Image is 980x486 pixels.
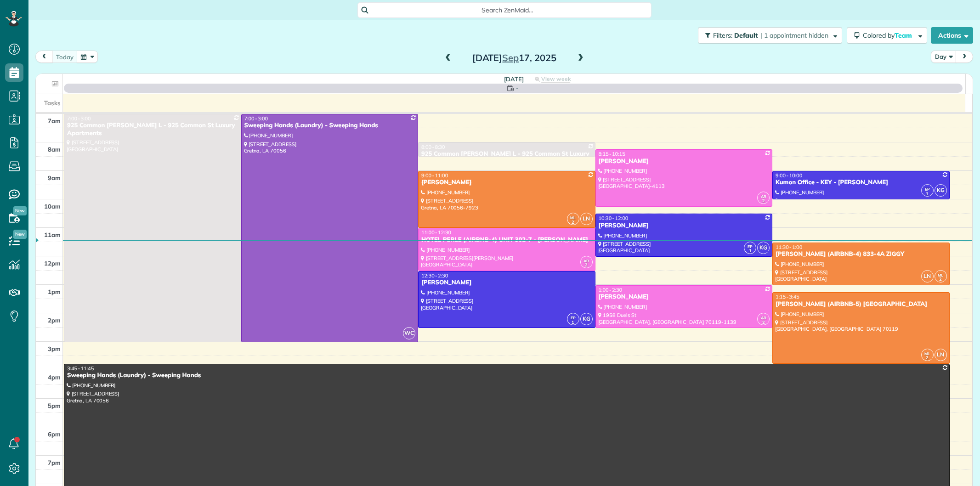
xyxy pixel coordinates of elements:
[48,430,61,438] span: 6pm
[598,158,770,165] div: [PERSON_NAME]
[421,150,593,166] div: 925 Common [PERSON_NAME] L - 925 Common St Luxury Apartments
[48,316,61,324] span: 2pm
[581,261,592,270] small: 2
[67,365,94,372] span: 3:45 - 11:45
[44,99,61,107] span: Tasks
[580,213,593,225] span: LN
[403,327,415,339] span: WC
[13,206,27,215] span: New
[938,272,943,277] span: ML
[776,244,802,250] span: 11:30 - 1:00
[421,144,445,150] span: 8:00 - 8:30
[541,75,571,83] span: View week
[67,122,238,137] div: 925 Common [PERSON_NAME] L - 925 Common St Luxury Apartments
[775,179,947,186] div: Kumon Office - KEY - [PERSON_NAME]
[776,294,799,300] span: 1:15 - 3:45
[776,172,802,179] span: 9:00 - 10:00
[599,287,623,293] span: 1:00 - 2:30
[48,288,61,295] span: 1pm
[48,345,61,352] span: 3pm
[931,27,973,44] button: Actions
[421,272,448,279] span: 12:30 - 2:30
[571,315,576,320] span: EP
[698,27,842,44] button: Filters: Default | 1 appointment hidden
[48,459,61,466] span: 7pm
[922,190,933,198] small: 1
[956,51,973,63] button: next
[457,53,572,63] h2: [DATE] 17, 2025
[516,84,519,93] span: -
[599,215,629,221] span: 10:30 - 12:00
[35,51,53,63] button: prev
[744,247,756,255] small: 1
[421,279,593,287] div: [PERSON_NAME]
[244,115,268,122] span: 7:00 - 3:00
[567,218,579,227] small: 2
[925,186,930,192] span: EP
[863,31,915,40] span: Colored by
[598,222,770,230] div: [PERSON_NAME]
[421,179,593,186] div: [PERSON_NAME]
[48,373,61,381] span: 4pm
[935,184,947,197] span: KG
[599,151,625,157] span: 8:15 - 10:15
[775,300,947,308] div: [PERSON_NAME] (AIRBNB-5) [GEOGRAPHIC_DATA]
[760,31,828,40] span: | 1 appointment hidden
[502,52,519,63] span: Sep
[48,146,61,153] span: 8am
[761,194,766,199] span: AR
[931,51,957,63] button: Day
[67,372,947,379] div: Sweeping Hands (Laundry) - Sweeping Hands
[935,349,947,361] span: LN
[48,402,61,409] span: 5pm
[758,318,769,327] small: 2
[758,197,769,205] small: 2
[583,258,589,263] span: AR
[895,31,913,40] span: Team
[935,275,946,284] small: 2
[421,229,451,236] span: 11:00 - 12:30
[921,270,934,283] span: LN
[734,31,759,40] span: Default
[761,315,766,320] span: AR
[421,172,448,179] span: 9:00 - 11:00
[567,318,579,327] small: 1
[713,31,732,40] span: Filters:
[48,174,61,181] span: 9am
[748,244,753,249] span: EP
[13,230,27,239] span: New
[693,27,842,44] a: Filters: Default | 1 appointment hidden
[847,27,927,44] button: Colored byTeam
[504,75,524,83] span: [DATE]
[922,354,933,362] small: 2
[757,242,770,254] span: KG
[67,115,91,122] span: 7:00 - 3:00
[52,51,78,63] button: today
[570,215,576,220] span: ML
[48,117,61,124] span: 7am
[924,351,930,356] span: ML
[580,313,593,325] span: KG
[244,122,416,130] div: Sweeping Hands (Laundry) - Sweeping Hands
[421,236,593,244] div: HOTEL PERLE (AIRBNB-4) UNIT 302-7 - [PERSON_NAME]
[598,293,770,301] div: [PERSON_NAME]
[775,250,947,258] div: [PERSON_NAME] (AIRBNB-4) 833-4A ZIGGY
[44,203,61,210] span: 10am
[44,260,61,267] span: 12pm
[44,231,61,238] span: 11am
